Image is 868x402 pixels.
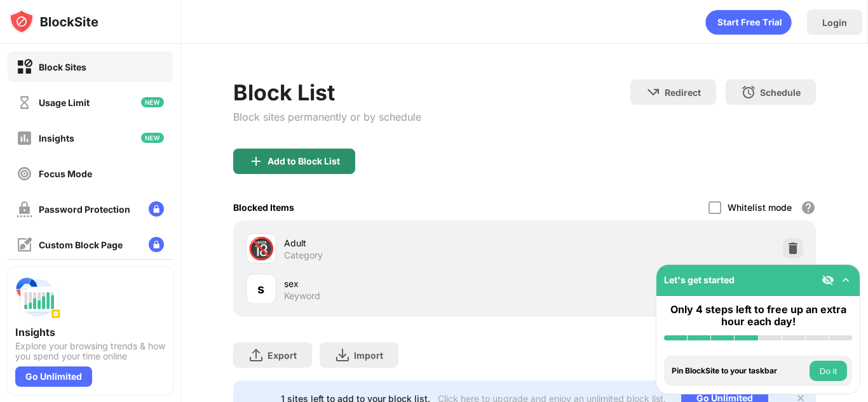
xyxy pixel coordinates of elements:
[17,237,32,253] img: customize-block-page-off.svg
[233,79,421,105] div: Block List
[15,366,92,387] div: Go Unlimited
[17,59,32,75] img: block-on.svg
[39,239,123,250] div: Custom Block Page
[257,279,264,298] div: s
[268,350,297,361] div: Export
[268,156,340,166] div: Add to Block List
[705,10,792,35] div: animation
[17,95,32,111] img: time-usage-off.svg
[672,366,806,375] div: Pin BlockSite to your taskbar
[39,168,92,179] div: Focus Mode
[810,361,847,381] button: Do it
[760,87,801,98] div: Schedule
[248,236,275,262] div: 🔞
[284,250,323,261] div: Category
[664,304,852,328] div: Only 4 steps left to free up an extra hour each day!
[284,236,525,250] div: Adult
[839,274,852,286] img: omni-setup-toggle.svg
[665,87,701,98] div: Redirect
[822,274,834,286] img: eye-not-visible.svg
[9,9,98,34] img: logo-blocksite.svg
[149,201,164,217] img: lock-menu.svg
[233,111,421,123] div: Block sites permanently or by schedule
[284,277,525,290] div: sex
[17,166,32,182] img: focus-off.svg
[664,274,735,285] div: Let's get started
[39,97,90,108] div: Usage Limit
[354,350,383,361] div: Import
[728,202,792,213] div: Whitelist mode
[15,275,61,321] img: push-insights.svg
[17,130,32,146] img: insights-off.svg
[233,202,294,213] div: Blocked Items
[822,17,847,28] div: Login
[141,97,164,107] img: new-icon.svg
[149,237,164,252] img: lock-menu.svg
[39,204,130,215] div: Password Protection
[141,133,164,143] img: new-icon.svg
[17,201,32,217] img: password-protection-off.svg
[284,290,320,302] div: Keyword
[15,326,165,338] div: Insights
[39,62,86,72] div: Block Sites
[39,133,74,144] div: Insights
[15,341,165,361] div: Explore your browsing trends & how you spend your time online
